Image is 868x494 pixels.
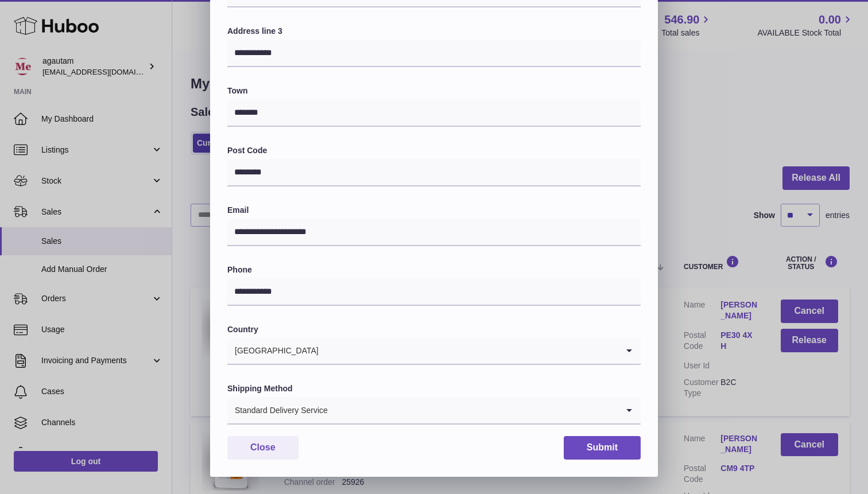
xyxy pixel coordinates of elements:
button: Close [227,436,299,460]
span: [GEOGRAPHIC_DATA] [227,337,319,364]
label: Shipping Method [227,383,641,394]
label: Country [227,324,641,335]
label: Address line 3 [227,26,641,37]
input: Search for option [319,337,618,364]
label: Phone [227,264,641,275]
div: Search for option [227,397,641,425]
button: Submit [564,436,641,460]
label: Post Code [227,145,641,156]
div: Search for option [227,337,641,365]
span: Standard Delivery Service [227,397,328,423]
label: Town [227,85,641,96]
label: Email [227,205,641,216]
input: Search for option [328,397,618,423]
